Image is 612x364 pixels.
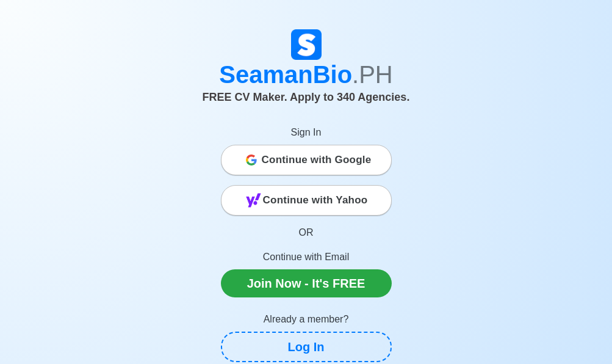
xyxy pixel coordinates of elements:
span: Continue with Google [262,148,372,172]
p: Sign In [221,125,392,140]
span: Continue with Yahoo [263,188,368,213]
p: OR [221,225,392,240]
a: Log In [221,332,392,362]
p: Continue with Email [221,250,392,264]
a: Join Now - It's FREE [221,269,392,297]
img: Logo [291,29,322,60]
span: FREE CV Maker. Apply to 340 Agencies. [203,91,410,103]
button: Continue with Yahoo [221,185,392,216]
button: Continue with Google [221,145,392,175]
h1: SeamanBio [23,60,590,89]
span: .PH [352,61,393,88]
p: Already a member? [221,312,392,327]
